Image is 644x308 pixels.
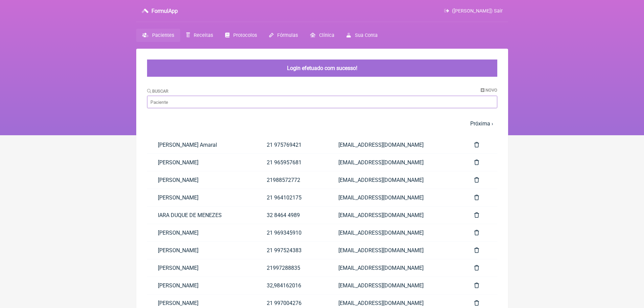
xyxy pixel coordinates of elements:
[452,8,503,14] span: ([PERSON_NAME]) Sair
[470,120,493,127] a: Próxima ›
[256,277,328,294] a: 32,984162016
[147,116,497,131] nav: pager
[147,136,256,153] a: [PERSON_NAME] Amaral
[328,277,463,294] a: [EMAIL_ADDRESS][DOMAIN_NAME]
[256,189,328,206] a: 21 964102175
[328,207,463,224] a: [EMAIL_ADDRESS][DOMAIN_NAME]
[147,89,169,94] label: Buscar
[147,171,256,189] a: [PERSON_NAME]
[256,259,328,277] a: 21997288835
[147,242,256,259] a: [PERSON_NAME]
[194,32,213,38] span: Receitas
[304,29,340,42] a: Clínica
[263,29,304,42] a: Fórmulas
[340,29,383,42] a: Sua Conta
[180,29,219,42] a: Receitas
[256,242,328,259] a: 21 997524383
[233,32,257,38] span: Protocolos
[328,136,463,153] a: [EMAIL_ADDRESS][DOMAIN_NAME]
[256,171,328,189] a: 21988572772
[319,32,334,38] span: Clínica
[328,259,463,277] a: [EMAIL_ADDRESS][DOMAIN_NAME]
[485,88,497,93] span: Novo
[277,32,298,38] span: Fórmulas
[328,242,463,259] a: [EMAIL_ADDRESS][DOMAIN_NAME]
[147,60,497,77] div: Login efetuado com sucesso!
[147,96,497,108] input: Paciente
[355,32,378,38] span: Sua Conta
[328,224,463,241] a: [EMAIL_ADDRESS][DOMAIN_NAME]
[152,32,174,38] span: Pacientes
[328,189,463,206] a: [EMAIL_ADDRESS][DOMAIN_NAME]
[147,207,256,224] a: IARA DUQUE DE MENEZES
[147,189,256,206] a: [PERSON_NAME]
[147,154,256,171] a: [PERSON_NAME]
[256,154,328,171] a: 21 965957681
[256,207,328,224] a: 32 8464 4989
[147,259,256,277] a: [PERSON_NAME]
[219,29,263,42] a: Protocolos
[328,154,463,171] a: [EMAIL_ADDRESS][DOMAIN_NAME]
[481,88,497,93] a: Novo
[444,8,502,14] a: ([PERSON_NAME]) Sair
[328,171,463,189] a: [EMAIL_ADDRESS][DOMAIN_NAME]
[256,224,328,241] a: 21 969345910
[147,224,256,241] a: [PERSON_NAME]
[147,277,256,294] a: [PERSON_NAME]
[136,29,180,42] a: Pacientes
[151,8,178,14] h3: FormulApp
[256,136,328,153] a: 21 975769421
